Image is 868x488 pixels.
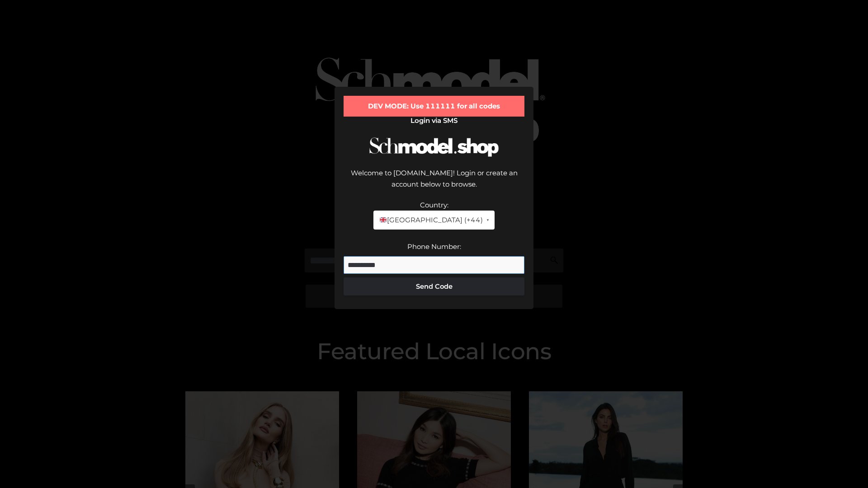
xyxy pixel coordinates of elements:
[366,129,502,165] img: Schmodel Logo
[344,96,524,117] div: DEV MODE: Use 111111 for all codes
[380,216,387,223] img: 🇬🇧
[344,167,524,199] div: Welcome to [DOMAIN_NAME]! Login or create an account below to browse.
[344,277,524,296] button: Send Code
[407,242,461,251] label: Phone Number:
[420,201,448,209] label: Country:
[344,117,524,125] h2: Login via SMS
[379,214,482,226] span: [GEOGRAPHIC_DATA] (+44)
